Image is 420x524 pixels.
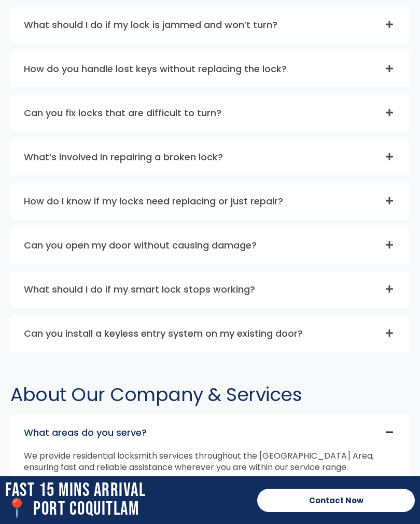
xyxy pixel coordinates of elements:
[24,106,221,119] a: Can you fix locks that are difficult to turn?
[24,195,283,208] a: How do I know if my locks need replacing or just repair?
[11,7,409,43] div: What should I do if my lock is jammed and won’t turn?
[11,140,409,175] div: What’s involved in repairing a broken lock?
[11,184,409,219] div: How do I know if my locks need replacing or just repair?
[257,489,415,512] a: Contact Now
[309,497,363,504] span: Contact Now
[24,150,223,163] a: What’s involved in repairing a broken lock?
[24,62,287,75] a: How do you handle lost keys without replacing the lock?
[24,426,147,439] a: What areas do you serve?
[10,385,410,404] h2: About Our Company & Services
[11,316,409,351] div: Can you install a keyless entry system on my existing door?
[24,239,257,252] a: Can you open my door without causing damage?
[11,450,409,486] div: What areas do you serve?
[24,450,396,473] p: We provide residential locksmith services throughout the [GEOGRAPHIC_DATA] Area, ensuring fast an...
[5,481,247,519] h2: Fast 15 Mins Arrival 📍 port coquitlam
[11,95,409,131] div: Can you fix locks that are difficult to turn?
[11,228,409,263] div: Can you open my door without causing damage?
[24,327,303,340] a: Can you install a keyless entry system on my existing door?
[11,415,409,450] div: What areas do you serve?
[24,283,255,296] a: What should I do if my smart lock stops working?
[11,51,409,87] div: How do you handle lost keys without replacing the lock?
[11,272,409,307] div: What should I do if my smart lock stops working?
[24,18,277,31] a: What should I do if my lock is jammed and won’t turn?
